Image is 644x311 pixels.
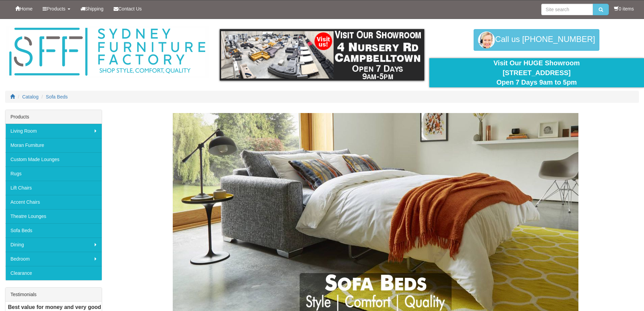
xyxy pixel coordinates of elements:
[5,252,102,266] a: Bedroom
[5,138,102,152] a: Moran Furniture
[10,0,38,17] a: Home
[75,0,109,17] a: Shipping
[5,238,102,252] a: Dining
[614,5,634,12] li: 0 items
[5,223,102,238] a: Sofa Beds
[6,26,209,78] img: Sydney Furniture Factory
[109,0,147,17] a: Contact Us
[5,110,102,124] div: Products
[38,0,75,17] a: Products
[434,58,639,87] div: Visit Our HUGE Showroom [STREET_ADDRESS] Open 7 Days 9am to 5pm
[5,195,102,209] a: Accent Chairs
[5,209,102,223] a: Theatre Lounges
[220,29,424,81] img: showroom.gif
[22,94,39,99] a: Catalog
[5,181,102,195] a: Lift Chairs
[85,6,104,12] span: Shipping
[47,6,65,12] span: Products
[5,166,102,181] a: Rugs
[20,6,32,12] span: Home
[46,94,68,99] a: Sofa Beds
[118,6,142,12] span: Contact Us
[541,4,593,15] input: Site search
[5,124,102,138] a: Living Room
[5,288,102,302] div: Testimonials
[5,152,102,166] a: Custom Made Lounges
[5,266,102,280] a: Clearance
